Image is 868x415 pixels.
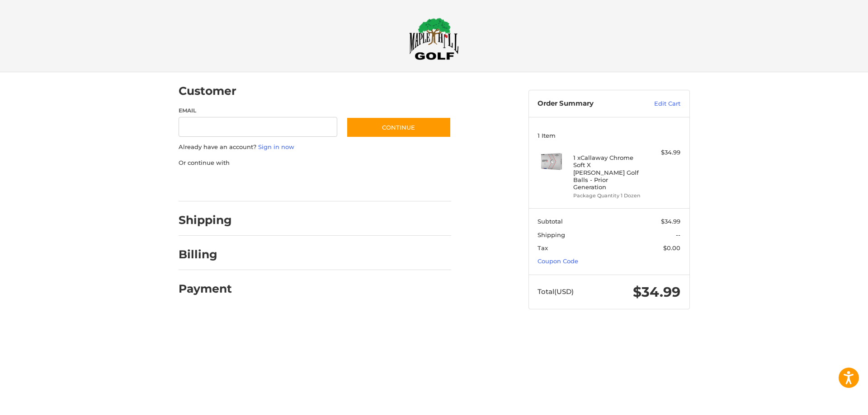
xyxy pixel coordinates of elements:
label: Email [179,107,338,115]
h3: Order Summary [538,99,635,108]
a: Sign in now [258,143,294,150]
h2: Billing [179,247,231,261]
a: Edit Cart [635,99,680,108]
h3: 1 Item [538,132,680,139]
p: Or continue with [179,159,451,168]
img: Maple Hill Golf [409,18,459,60]
span: Shipping [538,231,565,238]
span: Tax [538,244,548,252]
iframe: PayPal-paylater [252,176,320,192]
h2: Shipping [179,213,232,227]
iframe: PayPal-paypal [175,176,243,192]
span: $0.00 [663,244,680,252]
a: Coupon Code [538,257,578,265]
li: Package Quantity 1 Dozen [573,192,642,200]
div: $34.99 [645,148,680,157]
span: Total (USD) [538,287,574,296]
h4: 1 x Callaway Chrome Soft X [PERSON_NAME] Golf Balls - Prior Generation [573,154,642,191]
h2: Customer [179,84,236,98]
span: -- [676,231,680,238]
p: Already have an account? [179,143,451,152]
iframe: PayPal-venmo [329,176,396,192]
span: Subtotal [538,218,563,225]
button: Continue [346,117,451,138]
span: $34.99 [661,218,680,225]
span: $34.99 [633,284,680,300]
h2: Payment [179,282,232,296]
